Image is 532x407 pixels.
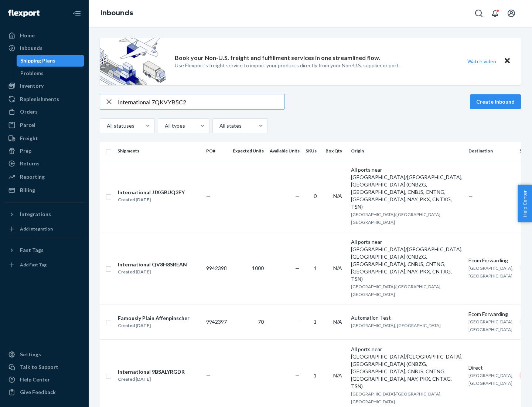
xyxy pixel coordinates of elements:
[20,376,50,383] div: Help Center
[333,372,342,379] span: N/A
[518,185,532,222] button: Help Center
[20,173,45,181] div: Reporting
[252,265,264,271] span: 1000
[470,94,521,109] button: Create inbound
[351,166,463,211] div: All ports near [GEOGRAPHIC_DATA]/[GEOGRAPHIC_DATA], [GEOGRAPHIC_DATA] (CNBZG, [GEOGRAPHIC_DATA], ...
[468,373,514,386] span: [GEOGRAPHIC_DATA], [GEOGRAPHIC_DATA]
[95,3,139,24] ol: breadcrumbs
[333,193,342,199] span: N/A
[4,171,84,183] a: Reporting
[258,319,264,325] span: 70
[115,142,203,160] th: Shipments
[118,261,187,268] div: International QV8H8SREAN
[20,351,41,358] div: Settings
[203,232,230,304] td: 9942398
[4,349,84,360] a: Settings
[20,32,35,39] div: Home
[295,372,300,379] span: —
[314,193,317,199] span: 0
[69,6,84,21] button: Close Navigation
[20,186,35,194] div: Billing
[100,9,133,17] a: Inbounds
[20,211,51,218] div: Integrations
[20,95,59,103] div: Replenishments
[20,121,35,129] div: Parcel
[17,55,85,67] a: Shipping Plans
[314,319,317,325] span: 1
[4,132,84,144] a: Freight
[4,244,84,256] button: Fast Tags
[351,346,463,390] div: All ports near [GEOGRAPHIC_DATA]/[GEOGRAPHIC_DATA], [GEOGRAPHIC_DATA] (CNBZG, [GEOGRAPHIC_DATA], ...
[4,119,84,131] a: Parcel
[4,208,84,220] button: Integrations
[267,142,303,160] th: Available Units
[230,142,267,160] th: Expected Units
[4,145,84,157] a: Prep
[4,106,84,118] a: Orders
[468,193,473,199] span: —
[20,246,44,254] div: Fast Tags
[118,368,185,376] div: International 9BSALYRGDR
[4,259,84,271] a: Add Fast Tag
[468,265,514,279] span: [GEOGRAPHIC_DATA], [GEOGRAPHIC_DATA]
[465,142,516,160] th: Destination
[333,265,342,271] span: N/A
[118,196,185,203] div: Created [DATE]
[203,304,230,339] td: 9942397
[8,10,40,17] img: Flexport logo
[164,122,165,129] input: All types
[4,361,84,373] a: Talk to Support
[4,80,84,92] a: Inventory
[295,265,300,271] span: —
[504,6,519,21] button: Open account menu
[20,135,38,142] div: Freight
[20,44,42,52] div: Inbounds
[20,108,38,115] div: Orders
[468,310,514,318] div: Ecom Forwarding
[20,82,44,90] div: Inventory
[118,322,190,329] div: Created [DATE]
[348,142,465,160] th: Origin
[20,57,55,64] div: Shipping Plans
[351,284,441,297] span: [GEOGRAPHIC_DATA]/[GEOGRAPHIC_DATA], [GEOGRAPHIC_DATA]
[4,30,84,41] a: Home
[17,67,85,79] a: Problems
[4,42,84,54] a: Inbounds
[502,56,512,67] button: Close
[219,122,219,129] input: All states
[118,314,190,322] div: Famously Plain Affenpinscher
[4,386,84,398] button: Give Feedback
[295,193,300,199] span: —
[468,257,514,264] div: Ecom Forwarding
[118,268,187,276] div: Created [DATE]
[4,223,84,235] a: Add Integration
[295,319,300,325] span: —
[463,56,501,67] button: Watch video
[314,372,317,379] span: 1
[20,363,58,371] div: Talk to Support
[488,6,502,21] button: Open notifications
[118,94,284,109] input: Search inbounds by name, destination, msku...
[20,160,40,167] div: Returns
[206,372,211,379] span: —
[303,142,323,160] th: SKUs
[203,142,230,160] th: PO#
[20,70,44,77] div: Problems
[351,391,441,404] span: [GEOGRAPHIC_DATA]/[GEOGRAPHIC_DATA], [GEOGRAPHIC_DATA]
[333,319,342,325] span: N/A
[323,142,348,160] th: Box Qty
[20,262,47,268] div: Add Fast Tag
[175,62,400,69] p: Use Flexport’s freight service to import your products directly from your Non-U.S. supplier or port.
[4,93,84,105] a: Replenishments
[471,6,486,21] button: Open Search Box
[351,314,463,322] div: Automation Test
[4,158,84,169] a: Returns
[118,189,185,196] div: International JJXGBUQ3FY
[314,265,317,271] span: 1
[4,184,84,196] a: Billing
[351,212,441,225] span: [GEOGRAPHIC_DATA]/[GEOGRAPHIC_DATA], [GEOGRAPHIC_DATA]
[206,193,211,199] span: —
[20,226,53,232] div: Add Integration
